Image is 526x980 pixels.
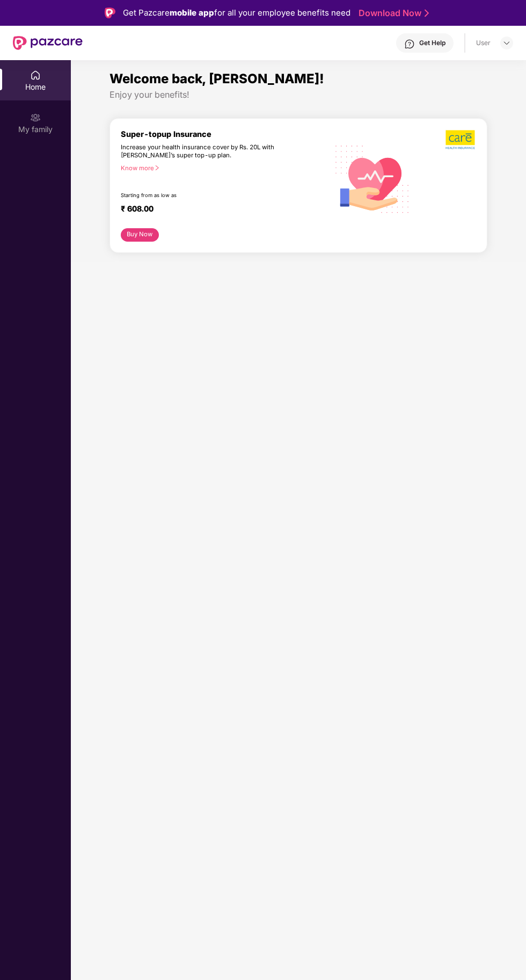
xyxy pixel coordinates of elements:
div: Super-topup Insurance [121,129,328,139]
img: Stroke [425,8,429,19]
a: Download Now [359,8,426,19]
div: Know more [121,164,322,172]
img: svg+xml;base64,PHN2ZyB3aWR0aD0iMjAiIGhlaWdodD0iMjAiIHZpZXdCb3g9IjAgMCAyMCAyMCIgZmlsbD0ibm9uZSIgeG... [30,112,41,123]
img: b5dec4f62d2307b9de63beb79f102df3.png [445,129,476,150]
div: Get Pazcare for all your employee benefits need [123,6,350,19]
img: New Pazcare Logo [13,36,83,50]
strong: mobile app [170,8,214,18]
img: svg+xml;base64,PHN2ZyB4bWxucz0iaHR0cDovL3d3dy53My5vcmcvMjAwMC9zdmciIHhtbG5zOnhsaW5rPSJodHRwOi8vd3... [328,133,417,223]
div: User [476,39,491,47]
img: Logo [105,8,115,18]
img: svg+xml;base64,PHN2ZyBpZD0iRHJvcGRvd24tMzJ4MzIiIHhtbG5zPSJodHRwOi8vd3d3LnczLm9yZy8yMDAwL3N2ZyIgd2... [502,39,511,47]
div: Starting from as low as [121,192,282,200]
div: Enjoy your benefits! [109,89,487,100]
div: Get Help [419,39,445,47]
div: ₹ 608.00 [121,204,317,217]
img: svg+xml;base64,PHN2ZyBpZD0iSGVscC0zMngzMiIgeG1sbnM9Imh0dHA6Ly93d3cudzMub3JnLzIwMDAvc3ZnIiB3aWR0aD... [404,39,415,49]
span: Welcome back, [PERSON_NAME]! [109,71,324,86]
button: Buy Now [121,228,159,242]
div: Increase your health insurance cover by Rs. 20L with [PERSON_NAME]’s super top-up plan. [121,143,282,159]
span: right [154,165,160,171]
img: svg+xml;base64,PHN2ZyBpZD0iSG9tZSIgeG1sbnM9Imh0dHA6Ly93d3cudzMub3JnLzIwMDAvc3ZnIiB3aWR0aD0iMjAiIG... [30,70,41,81]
